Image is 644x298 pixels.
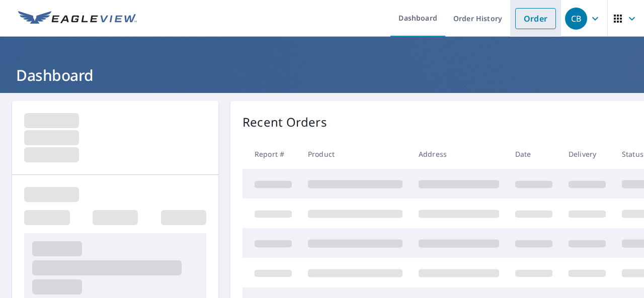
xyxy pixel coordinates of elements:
[515,8,556,29] a: Order
[507,139,560,169] th: Date
[565,8,587,30] div: CB
[18,11,137,26] img: EV Logo
[300,139,411,169] th: Product
[12,65,632,85] h1: Dashboard
[411,139,507,169] th: Address
[243,139,300,169] th: Report #
[560,139,614,169] th: Delivery
[243,113,327,131] p: Recent Orders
